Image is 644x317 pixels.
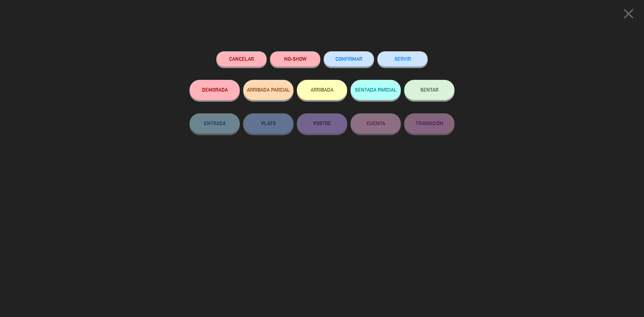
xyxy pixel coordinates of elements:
[335,56,362,62] span: CONFIRMAR
[620,5,637,22] i: close
[404,113,454,134] button: TRANSICIÓN
[420,87,438,93] span: SENTAR
[190,113,240,134] button: ENTRADA
[247,87,290,93] span: ARRIBADA PARCIAL
[377,51,428,66] button: SERVIR
[404,80,454,100] button: SENTAR
[297,80,347,100] button: ARRIBADA
[324,51,374,66] button: CONFIRMAR
[270,51,320,66] button: NO-SHOW
[243,80,293,100] button: ARRIBADA PARCIAL
[190,80,240,100] button: DEMORADA
[243,113,293,134] button: PLATO
[351,80,401,100] button: SENTADA PARCIAL
[297,113,347,134] button: POSTRE
[618,5,639,25] button: close
[351,113,401,134] button: CUENTA
[216,51,267,66] button: Cancelar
